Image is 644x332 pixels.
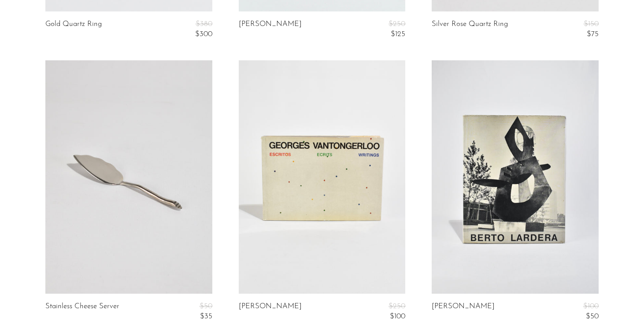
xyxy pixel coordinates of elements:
span: $50 [200,302,212,310]
a: Silver Rose Quartz Ring [432,20,508,38]
a: Gold Quartz Ring [45,20,102,38]
span: $50 [586,313,599,320]
span: $380 [196,20,212,28]
span: $250 [389,302,405,310]
span: $150 [584,20,599,28]
span: $125 [391,30,405,38]
span: $100 [583,302,599,310]
a: [PERSON_NAME] [239,302,302,321]
span: $75 [587,30,599,38]
a: [PERSON_NAME] [239,20,302,38]
span: $300 [195,30,212,38]
span: $250 [389,20,405,28]
span: $35 [200,313,212,320]
span: $100 [390,313,405,320]
a: [PERSON_NAME] [432,302,495,321]
a: Stainless Cheese Server [45,302,119,321]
